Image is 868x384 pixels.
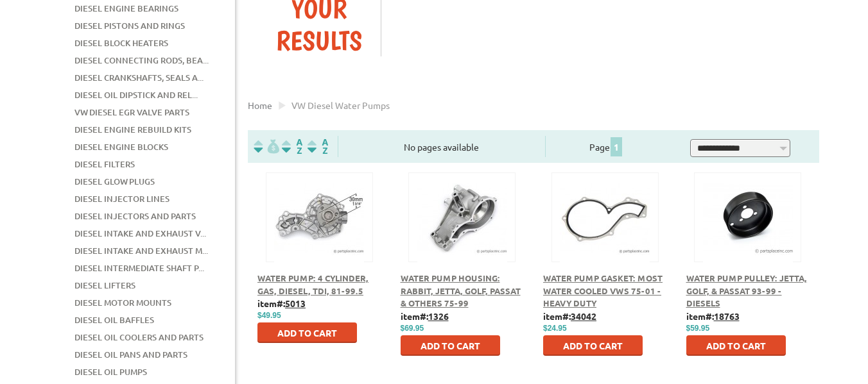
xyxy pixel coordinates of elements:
a: Diesel Filters [74,156,135,172]
button: Add to Cart [257,322,357,343]
a: Diesel Connecting Rods, Bea... [74,52,209,69]
span: Add to Cart [563,340,623,351]
a: Water Pump Pulley: Jetta, Golf, & Passat 93-99 - Diesels [686,272,807,308]
div: No pages available [338,140,545,154]
a: Diesel Intake and Exhaust V... [74,225,206,242]
a: Diesel Injector Lines [74,190,169,207]
u: 5013 [285,297,306,309]
a: Diesel Oil Dipstick and Rel... [74,87,198,103]
a: Diesel Oil Pans and Parts [74,346,187,363]
button: Add to Cart [401,335,500,356]
a: Diesel Intake and Exhaust M... [74,242,208,259]
span: $49.95 [257,311,281,320]
a: Diesel Block Heaters [74,35,168,51]
span: $24.95 [543,324,567,333]
div: Page [545,136,668,157]
b: item#: [686,310,740,322]
a: Diesel Glow Plugs [74,173,155,190]
button: Add to Cart [686,335,786,356]
b: item#: [543,310,596,322]
span: $69.95 [401,324,424,333]
a: Water Pump: 4 Cylinder, Gas, Diesel, TDI, 81-99.5 [257,272,369,296]
a: Diesel Motor Mounts [74,294,171,311]
span: Add to Cart [706,340,766,351]
a: Diesel Injectors and Parts [74,208,196,224]
span: Add to Cart [421,340,480,351]
a: VW Diesel EGR Valve Parts [74,104,189,121]
button: Add to Cart [543,335,643,356]
a: Water Pump Housing: Rabbit, Jetta, Golf, Passat & Others 75-99 [401,272,521,308]
b: item#: [401,310,449,322]
span: Add to Cart [277,327,337,338]
a: Diesel Pistons and Rings [74,17,185,34]
a: Diesel Oil Coolers and Parts [74,329,204,346]
a: Home [248,99,272,111]
a: Diesel Crankshafts, Seals a... [74,69,204,86]
u: 34042 [571,310,596,322]
span: VW diesel water pumps [291,99,390,111]
a: Water Pump Gasket: Most Water Cooled VWs 75-01 - Heavy Duty [543,272,663,308]
a: Diesel Lifters [74,277,135,294]
span: $59.95 [686,324,710,333]
img: Sort by Headline [279,139,305,154]
b: item#: [257,297,306,309]
img: Sort by Sales Rank [305,139,331,154]
u: 18763 [714,310,740,322]
a: Diesel Intermediate Shaft P... [74,260,204,276]
a: Diesel Engine Blocks [74,138,168,155]
a: Diesel Oil Baffles [74,312,154,328]
a: Diesel Oil Pumps [74,363,147,380]
a: Diesel Engine Rebuild Kits [74,121,191,138]
u: 1326 [428,310,449,322]
img: filterpricelow.svg [254,139,279,154]
span: 1 [611,137,622,156]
